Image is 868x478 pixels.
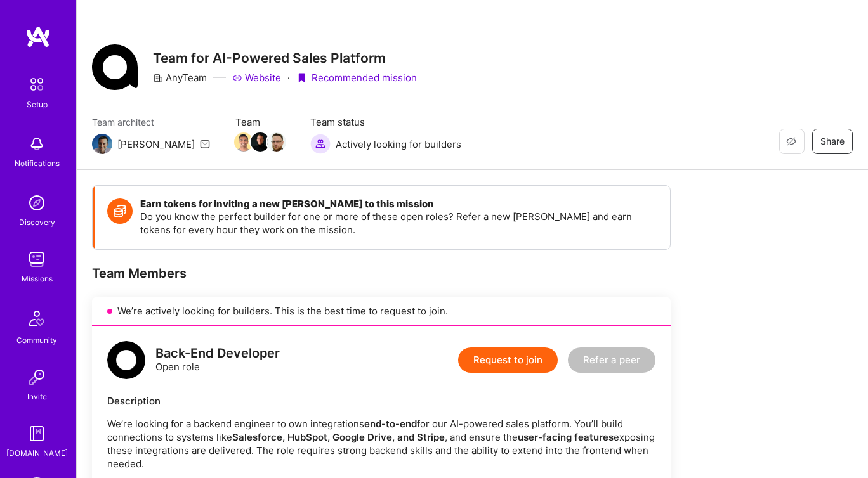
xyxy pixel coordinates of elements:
div: Community [16,333,57,347]
img: guide book [24,421,49,446]
img: logo [25,25,51,48]
img: setup [23,71,50,98]
img: bell [24,131,49,157]
div: Setup [27,98,48,111]
img: teamwork [24,247,49,272]
div: Discovery [19,216,55,229]
div: Missions [22,272,53,285]
div: [DOMAIN_NAME] [6,446,68,460]
img: Community [22,303,52,333]
div: Notifications [15,157,60,170]
div: Invite [27,390,47,403]
img: Invite [24,365,49,390]
img: discovery [24,190,49,216]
